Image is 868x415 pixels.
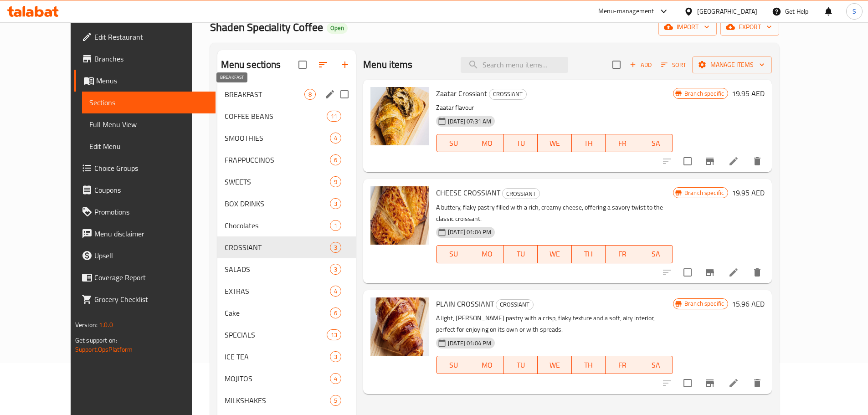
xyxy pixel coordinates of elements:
[639,245,673,263] button: SA
[225,264,330,275] span: SALADS
[440,137,467,150] span: SU
[626,58,655,72] span: Add item
[470,356,504,374] button: MO
[330,154,341,165] div: items
[330,242,341,253] div: items
[330,309,341,318] span: 6
[74,157,216,179] a: Choice Groups
[82,92,216,113] a: Sections
[699,372,721,394] button: Branch-specific-item
[225,395,330,406] span: MILKSHAKES
[225,351,330,362] span: ICE TEA
[572,245,606,263] button: TH
[541,359,568,372] span: WE
[666,21,709,33] span: import
[225,133,330,143] div: SMOOTHIES
[225,220,330,231] span: Chocolates
[575,137,602,150] span: TH
[659,58,688,72] button: Sort
[94,272,208,283] span: Coverage Report
[607,55,626,74] span: Select section
[293,55,312,74] span: Select all sections
[74,179,216,201] a: Coupons
[75,319,98,331] span: Version:
[330,395,341,406] div: items
[658,19,717,36] button: import
[74,70,216,92] a: Menus
[89,119,208,130] span: Full Menu View
[304,89,316,100] div: items
[217,127,356,149] div: SMOOTHIES4
[678,374,697,393] span: Select to update
[697,6,757,16] div: [GEOGRAPHIC_DATA]
[639,356,673,374] button: SA
[609,137,636,150] span: FR
[699,59,765,71] span: Manage items
[225,89,304,100] span: BREAKFAST
[327,112,341,121] span: 11
[330,220,341,231] div: items
[474,359,500,372] span: MO
[504,356,538,374] button: TU
[728,378,739,389] a: Edit menu item
[720,19,779,36] button: export
[330,351,341,362] div: items
[681,89,728,98] span: Branch specific
[470,245,504,263] button: MO
[575,247,602,261] span: TH
[728,156,739,167] a: Edit menu item
[225,329,327,340] div: SPECIALS
[370,297,429,356] img: PLAIN CROSSIANT
[327,24,348,32] span: Open
[572,134,606,152] button: TH
[436,313,673,335] p: A light, [PERSON_NAME] pastry with a crisp, flaky texture and a soft, airy interior, perfect for ...
[436,202,673,225] p: A buttery, flaky pastry filled with a rich, creamy cheese, offering a savory twist to the classic...
[681,299,728,308] span: Branch specific
[330,287,341,296] span: 4
[330,156,341,164] span: 6
[444,117,495,126] span: [DATE] 07:31 AM
[217,236,356,258] div: CROSSIANT3
[699,261,721,283] button: Branch-specific-item
[94,206,208,217] span: Promotions
[330,134,341,143] span: 4
[74,245,216,266] a: Upsell
[210,17,323,37] span: Shaden Speciality Coffee
[330,374,341,383] span: 4
[225,176,330,187] span: SWEETS
[746,150,768,172] button: delete
[489,89,526,99] span: CROSSIANT
[225,307,330,318] div: Cake
[94,53,208,64] span: Branches
[74,266,216,288] a: Coverage Report
[655,58,692,72] span: Sort items
[370,186,429,245] img: CHEESE CROSSIANT
[692,56,772,73] button: Manage items
[94,228,208,239] span: Menu disclaimer
[732,87,765,100] h6: 19.95 AED
[94,163,208,174] span: Choice Groups
[538,134,571,152] button: WE
[643,359,669,372] span: SA
[330,133,341,143] div: items
[538,245,571,263] button: WE
[89,97,208,108] span: Sections
[853,6,856,16] span: S
[99,319,113,331] span: 1.0.0
[94,31,208,42] span: Edit Restaurant
[628,60,653,70] span: Add
[74,223,216,245] a: Menu disclaimer
[217,368,356,389] div: MOJITOS4
[598,6,654,17] div: Menu-management
[474,137,500,150] span: MO
[504,134,538,152] button: TU
[225,373,330,384] div: MOJITOS
[572,356,606,374] button: TH
[436,102,673,113] p: Zaatar flavour
[699,150,721,172] button: Branch-specific-item
[436,186,500,200] span: CHEESE CROSSIANT
[732,186,765,199] h6: 19.95 AED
